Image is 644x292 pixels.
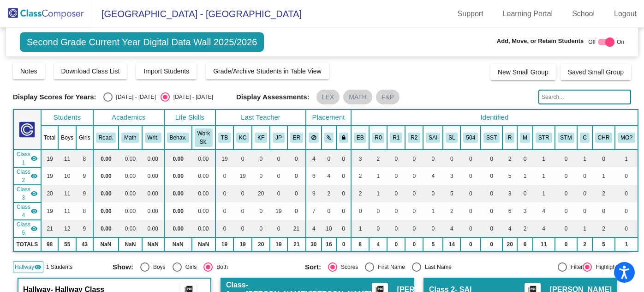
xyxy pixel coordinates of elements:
th: Placement [306,109,351,126]
a: Support [450,6,491,21]
th: Jenna Phelps [270,126,287,150]
th: Girls [76,126,93,150]
button: SL [446,133,458,143]
td: 1 [577,150,592,167]
td: 1 [517,167,533,185]
td: 0.00 [142,220,164,237]
td: 0.00 [164,167,192,185]
td: 0 [460,220,481,237]
th: 504 Accomodation Plan [460,126,481,150]
td: 21 [41,220,58,237]
td: 5 [502,167,517,185]
td: 0 [615,220,638,237]
td: 0 [592,202,615,220]
span: Display Scores for Years: [13,93,96,101]
td: 0 [270,167,287,185]
td: 0 [405,167,423,185]
td: 4 [533,202,555,220]
td: 0 [387,185,405,202]
td: 0 [387,220,405,237]
td: 0.00 [119,185,142,202]
td: 0 [252,202,270,220]
button: Math [121,133,139,143]
button: Read. [96,133,116,143]
td: 4 [322,167,337,185]
td: 0 [481,167,502,185]
th: Katherine Foley [252,126,270,150]
td: 1 [533,167,555,185]
td: 0.00 [164,185,192,202]
mat-chip: F&P [376,90,400,104]
td: 2 [502,150,517,167]
td: Jenna Phelps - SAI [13,202,41,220]
span: Class 1 [17,150,30,167]
td: 3 [443,167,460,185]
a: Logout [607,6,644,21]
td: 9 [76,167,93,185]
td: 0 [460,237,481,251]
button: ER [290,133,303,143]
td: 0 [215,185,233,202]
th: Life Skills [164,109,215,126]
button: STM [558,133,575,143]
td: 19 [233,237,252,251]
span: Class 5 [17,220,30,237]
button: SAI [426,133,440,143]
mat-icon: visibility [30,190,38,197]
td: NaN [119,237,142,251]
div: [DATE] - [DATE] [170,93,213,101]
td: 0 [405,220,423,237]
td: 14 [443,237,460,251]
span: Off [588,38,596,46]
span: New Small Group [498,68,549,76]
td: 6 [517,237,533,251]
td: 0.00 [119,202,142,220]
th: Elaine Ramos [287,126,306,150]
span: 1 Students [46,263,72,271]
td: 0 [577,202,592,220]
button: MO? [618,133,635,143]
th: Math Intervention [517,126,533,150]
td: 0 [517,185,533,202]
td: 0.00 [93,185,119,202]
td: 0 [387,150,405,167]
td: 0 [460,202,481,220]
td: Traci Barnhill - Barnhill/Vogel [13,150,41,167]
button: KC [236,133,249,143]
td: 0 [460,185,481,202]
th: STARS [533,126,555,150]
td: 0 [215,220,233,237]
input: Search... [538,90,631,104]
span: On [617,38,624,46]
td: 2 [322,185,337,202]
button: C [580,133,589,143]
td: 19 [41,150,58,167]
td: Elaine Ramos - No Class Name [13,220,41,237]
button: KF [255,133,267,143]
mat-icon: visibility [30,172,38,180]
td: 55 [58,237,76,251]
td: 0.00 [164,220,192,237]
td: 21 [287,237,306,251]
td: 98 [41,237,58,251]
td: 0 [555,167,578,185]
td: 0 [287,202,306,220]
span: Download Class List [61,67,120,75]
button: Import Students [136,63,197,79]
td: 0 [577,167,592,185]
td: 1 [351,220,370,237]
td: 0.00 [93,202,119,220]
td: 0 [336,167,351,185]
span: [GEOGRAPHIC_DATA] - [GEOGRAPHIC_DATA] [92,6,302,21]
mat-icon: visibility [30,225,38,232]
td: 0 [252,150,270,167]
button: Notes [13,63,45,79]
td: 0.00 [192,202,215,220]
td: 0 [460,167,481,185]
td: 0 [555,202,578,220]
a: School [565,6,602,21]
td: 1 [615,237,638,251]
td: 8 [76,150,93,167]
td: 0.00 [142,167,164,185]
td: 0 [555,220,578,237]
